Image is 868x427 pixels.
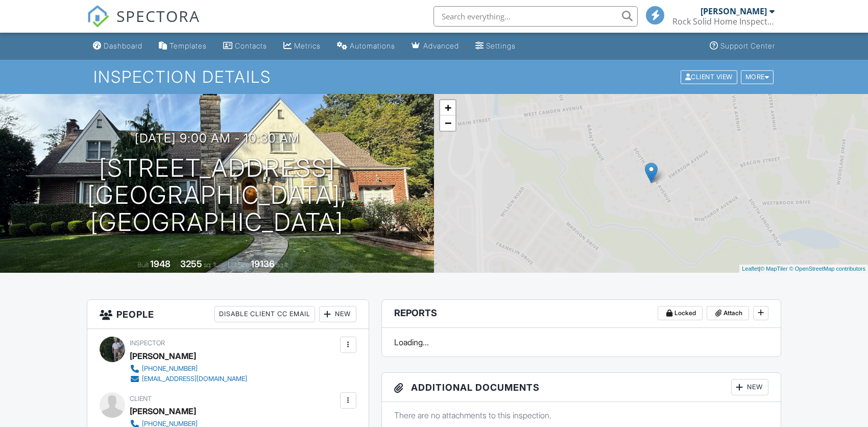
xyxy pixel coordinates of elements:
[276,261,289,269] span: sq.ft.
[135,131,300,145] h3: [DATE] 9:00 am - 10:30 am
[104,41,142,50] div: Dashboard
[150,258,171,269] div: 1948
[350,41,395,50] div: Automations
[130,404,196,419] div: [PERSON_NAME]
[433,6,638,27] input: Search everything...
[130,395,152,402] span: Client
[116,5,200,27] span: SPECTORA
[706,37,779,56] a: Support Center
[319,306,356,322] div: New
[204,261,218,269] span: sq. ft.
[739,265,868,273] div: |
[87,300,369,329] h3: People
[89,37,147,56] a: Dashboard
[87,5,109,28] img: The Best Home Inspection Software - Spectora
[333,37,399,56] a: Automations (Basic)
[440,100,455,115] a: Zoom in
[170,41,207,50] div: Templates
[235,41,267,50] div: Contacts
[407,37,463,56] a: Advanced
[87,14,200,35] a: SPECTORA
[228,261,249,269] span: Lot Size
[394,410,768,421] p: There are no attachments to this inspection.
[382,373,781,402] h3: Additional Documents
[214,306,315,322] div: Disable Client CC Email
[440,115,455,131] a: Zoom out
[672,16,775,27] div: Rock Solid Home Inspections, LLC
[680,73,740,80] a: Client View
[155,37,211,56] a: Templates
[130,339,165,347] span: Inspector
[279,37,325,56] a: Metrics
[742,266,759,272] a: Leaflet
[142,375,247,383] div: [EMAIL_ADDRESS][DOMAIN_NAME]
[251,258,275,269] div: 19136
[16,155,418,235] h1: [STREET_ADDRESS] [GEOGRAPHIC_DATA], [GEOGRAPHIC_DATA]
[471,37,520,56] a: Settings
[93,68,775,86] h1: Inspection Details
[760,266,788,272] a: © MapTiler
[130,348,196,364] div: [PERSON_NAME]
[681,70,737,84] div: Client View
[130,364,247,374] a: [PHONE_NUMBER]
[219,37,271,56] a: Contacts
[731,379,768,395] div: New
[137,261,149,269] span: Built
[701,6,767,16] div: [PERSON_NAME]
[720,41,775,50] div: Support Center
[180,258,202,269] div: 3255
[423,41,459,50] div: Advanced
[486,41,516,50] div: Settings
[130,374,247,384] a: [EMAIL_ADDRESS][DOMAIN_NAME]
[789,266,865,272] a: © OpenStreetMap contributors
[142,365,198,373] div: [PHONE_NUMBER]
[294,41,321,50] div: Metrics
[741,70,774,84] div: More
